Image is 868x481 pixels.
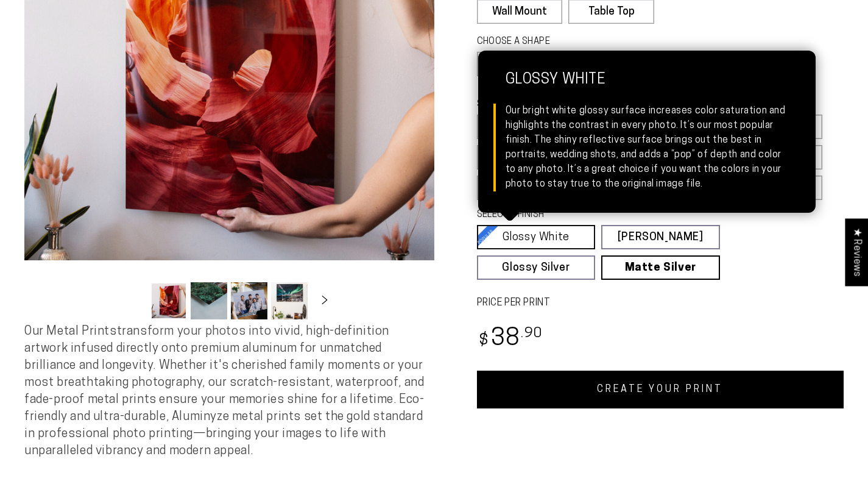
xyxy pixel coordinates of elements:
sup: .90 [521,327,543,341]
legend: CHOOSE A SHAPE [477,35,645,49]
a: Glossy White [477,225,596,249]
button: Slide right [311,287,338,314]
strong: Glossy White [506,72,788,104]
button: Load image 2 in gallery view [191,282,227,319]
legend: SELECT A SIZE [477,98,693,112]
legend: SELECT A FINISH [477,208,693,222]
div: Click to open Judge.me floating reviews tab [845,218,868,286]
bdi: 38 [477,327,543,351]
label: 10x20 [477,145,542,169]
label: 5x7 [477,115,542,139]
button: Load image 1 in gallery view [150,282,187,319]
label: 20x40 [477,176,542,200]
button: Load image 4 in gallery view [271,282,308,319]
a: Matte Silver [601,255,720,280]
span: Our Metal Prints transform your photos into vivid, high-definition artwork infused directly onto ... [24,326,425,457]
div: Our bright white glossy surface increases color saturation and highlights the contrast in every p... [506,104,788,191]
span: $ [479,333,489,349]
button: Load image 3 in gallery view [231,282,267,319]
label: PRICE PER PRINT [477,296,844,310]
a: CREATE YOUR PRINT [477,371,844,408]
a: Glossy Silver [477,255,596,280]
button: Slide left [120,287,147,314]
a: [PERSON_NAME] [601,225,720,249]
